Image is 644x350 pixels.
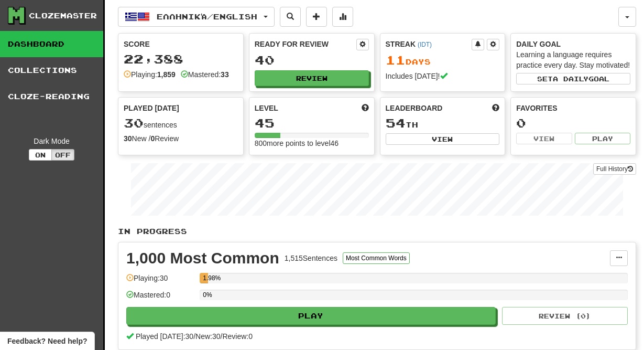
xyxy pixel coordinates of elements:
div: Streak [386,39,472,49]
span: 11 [386,52,406,67]
button: Play [575,133,630,144]
span: Leaderboard [386,103,443,113]
button: View [516,133,572,144]
span: Open feedback widget [7,336,87,346]
span: / [221,332,223,341]
span: Played [DATE]: 30 [136,332,193,341]
div: Score [124,39,238,49]
span: New: 30 [195,332,220,341]
div: 40 [255,54,369,67]
div: 1,515 Sentences [285,253,337,263]
div: Clozemaster [29,10,97,21]
button: Ελληνικά/English [118,7,275,27]
div: th [386,116,500,130]
button: Off [51,149,74,161]
div: 1,000 Most Common [126,250,279,266]
strong: 1,859 [157,70,176,79]
div: Ready for Review [255,39,356,49]
span: Review: 0 [222,332,253,341]
div: 0 [516,116,630,130]
div: Favorites [516,103,630,113]
button: More stats [332,7,353,27]
div: Learning a language requires practice every day. Stay motivated! [516,49,630,70]
span: / [193,332,195,341]
div: Includes [DATE]! [386,71,500,81]
button: Seta dailygoal [516,73,630,84]
div: New / Review [124,133,238,144]
div: 45 [255,116,369,130]
button: Review (0) [502,307,628,325]
span: This week in points, UTC [492,103,499,113]
button: Play [126,307,496,325]
button: Most Common Words [343,252,410,264]
div: 22,388 [124,52,238,66]
div: sentences [124,116,238,130]
strong: 0 [150,134,155,143]
div: Playing: 30 [126,273,194,290]
button: Review [255,70,369,86]
div: 1.98% [203,273,208,283]
div: 800 more points to level 46 [255,138,369,149]
strong: 33 [221,70,229,79]
button: On [29,149,52,161]
p: In Progress [118,226,636,237]
span: Level [255,103,278,113]
span: a daily [553,75,588,82]
div: Playing: [124,69,176,80]
span: 30 [124,115,144,130]
div: Mastered: 0 [126,290,194,307]
span: 54 [386,115,406,130]
a: Full History [593,163,636,175]
button: View [386,133,500,145]
div: Dark Mode [8,136,95,146]
button: Search sentences [280,7,301,27]
div: Day s [386,54,500,67]
a: (IDT) [418,41,432,48]
span: Score more points to level up [362,103,369,113]
button: Add sentence to collection [306,7,327,27]
span: Ελληνικά / English [157,12,257,21]
div: Mastered: [181,69,229,80]
div: Daily Goal [516,39,630,49]
span: Played [DATE] [124,103,179,113]
strong: 30 [124,134,132,143]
